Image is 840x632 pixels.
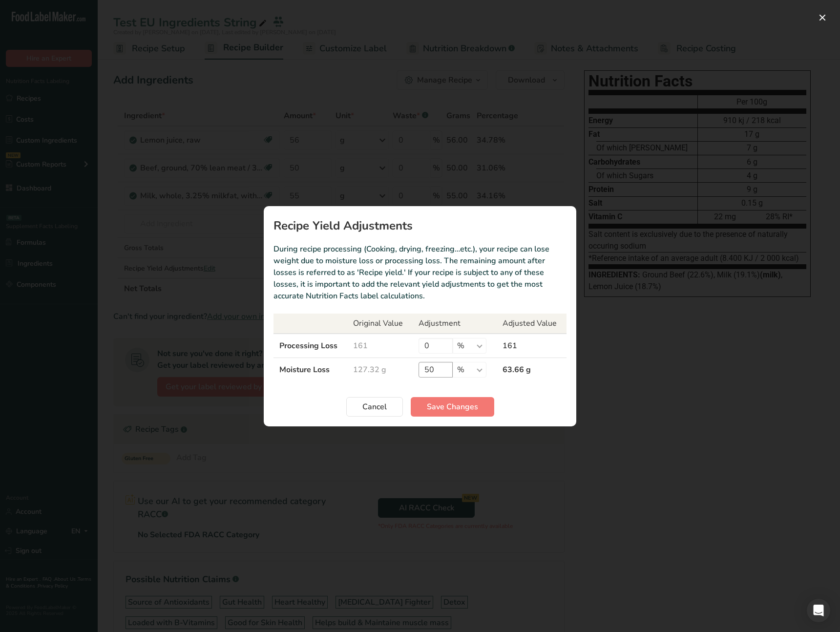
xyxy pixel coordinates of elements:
[347,358,412,381] td: 127.32 g
[413,314,497,334] th: Adjustment
[807,599,830,622] div: Open Intercom Messenger
[346,397,403,417] button: Cancel
[273,358,347,381] td: Moisture Loss
[273,220,567,232] h1: Recipe Yield Adjustments
[427,401,478,413] span: Save Changes
[411,397,494,417] button: Save Changes
[362,401,387,413] span: Cancel
[497,358,567,381] td: 63.66 g
[273,243,567,302] p: During recipe processing (Cooking, drying, freezing…etc.), your recipe can lose weight due to moi...
[347,314,412,334] th: Original Value
[273,334,347,358] td: Processing Loss
[497,334,567,358] td: 161
[497,314,567,334] th: Adjusted Value
[347,334,412,358] td: 161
